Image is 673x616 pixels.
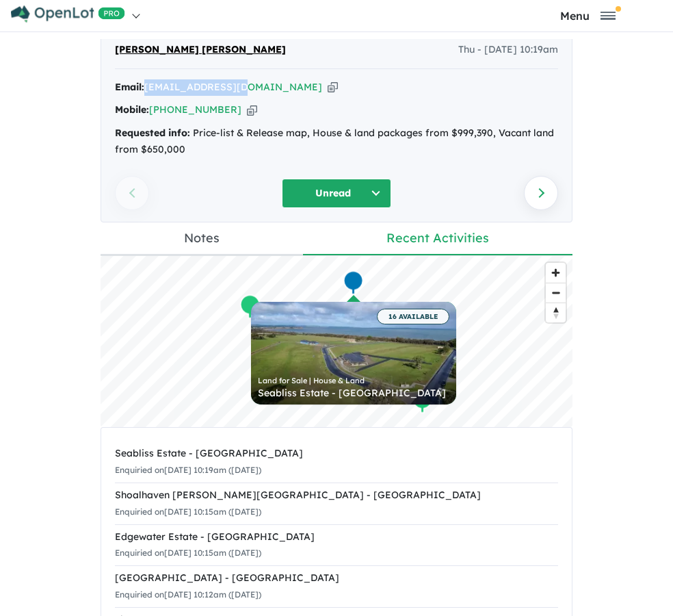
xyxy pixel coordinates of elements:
span: [PERSON_NAME] [PERSON_NAME] [115,42,286,58]
div: Price-list & Release map, House & land packages from $999,390, Vacant land from $650,000 [115,125,558,158]
a: Edgewater Estate - [GEOGRAPHIC_DATA]Enquiried on[DATE] 10:15am ([DATE]) [115,524,558,567]
div: Shoalhaven [PERSON_NAME][GEOGRAPHIC_DATA] - [GEOGRAPHIC_DATA] [115,487,558,504]
img: Openlot PRO Logo White [11,5,125,23]
div: Map marker [240,294,261,319]
div: Seabliss Estate - [GEOGRAPHIC_DATA] [258,388,449,398]
a: [EMAIL_ADDRESS][DOMAIN_NAME] [144,81,322,93]
button: Reset bearing to north [546,303,566,322]
div: Map marker [412,388,433,413]
small: Enquiried on [DATE] 10:15am ([DATE]) [115,506,261,517]
small: Enquiried on [DATE] 10:19am ([DATE]) [115,465,261,475]
span: Reset bearing to north [546,303,566,322]
div: Seabliss Estate - [GEOGRAPHIC_DATA] [115,446,558,462]
a: Recent Activities [303,222,572,256]
div: [GEOGRAPHIC_DATA] - [GEOGRAPHIC_DATA] [115,570,558,587]
button: Zoom out [546,283,566,303]
strong: Email: [115,81,144,93]
a: [GEOGRAPHIC_DATA] - [GEOGRAPHIC_DATA]Enquiried on[DATE] 10:12am ([DATE]) [115,565,558,608]
small: Enquiried on [DATE] 10:12am ([DATE]) [115,589,261,600]
strong: Requested info: [115,127,190,139]
span: Zoom out [546,283,566,303]
button: Copy [247,103,257,117]
a: Seabliss Estate - [GEOGRAPHIC_DATA]Enquiried on[DATE] 10:19am ([DATE]) [115,441,558,483]
div: Land for Sale | House & Land [258,377,449,385]
strong: Mobile: [115,103,149,116]
div: Edgewater Estate - [GEOGRAPHIC_DATA] [115,529,558,546]
a: Notes [101,222,303,256]
button: Toggle navigation [507,9,670,22]
canvas: Map [101,256,572,427]
span: 16 AVAILABLE [377,309,449,324]
div: Map marker [343,270,364,295]
button: Copy [328,80,338,94]
span: Thu - [DATE] 10:19am [458,42,558,58]
a: 16 AVAILABLE Land for Sale | House & Land Seabliss Estate - [GEOGRAPHIC_DATA] [251,302,456,405]
a: [PHONE_NUMBER] [149,103,241,116]
button: Zoom in [546,263,566,283]
a: Shoalhaven [PERSON_NAME][GEOGRAPHIC_DATA] - [GEOGRAPHIC_DATA]Enquiried on[DATE] 10:15am ([DATE]) [115,483,558,525]
button: Unread [282,179,391,208]
small: Enquiried on [DATE] 10:15am ([DATE]) [115,548,261,558]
